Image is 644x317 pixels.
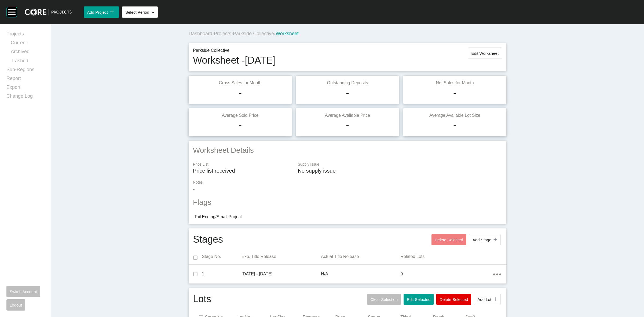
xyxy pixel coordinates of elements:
[122,6,158,18] button: Select Period
[276,31,299,36] span: Worksheet
[87,10,108,14] span: Add Project
[193,233,223,247] h1: Stages
[346,118,349,132] h1: -
[453,86,456,99] h1: -
[300,80,395,86] p: Outstanding Deposits
[6,75,45,84] a: Report
[189,31,212,36] a: Dashboard
[233,31,274,36] a: Parkside Collective
[193,214,502,220] li: - Tail Ending/Small Project
[11,39,45,48] a: Current
[431,234,466,245] button: Delete Selected
[370,297,398,302] span: Clear Selection
[25,9,72,16] img: core-logo-dark.3138cae2.png
[300,112,395,118] p: Average Available Price
[125,10,149,14] span: Select Period
[298,167,502,174] p: No supply issue
[321,254,400,260] p: Actual Title Release
[435,238,463,242] span: Delete Selected
[10,303,22,307] span: Logout
[11,57,45,66] a: Trashed
[193,185,502,193] p: -
[346,86,349,99] h1: -
[193,54,275,67] h1: Worksheet - [DATE]
[298,162,502,167] p: Supply Issue
[6,31,45,39] a: Projects
[474,294,501,305] button: Add Lot
[214,31,231,36] a: Projects
[193,180,502,185] p: Notes
[274,31,276,36] span: ›
[407,297,430,302] span: Edit Selected
[453,118,456,132] h1: -
[193,167,292,174] p: Price list received
[193,162,292,167] p: Price List
[477,297,491,302] span: Add Lot
[202,271,241,277] p: 1
[400,254,493,260] p: Related Lots
[436,294,471,305] button: Delete Selected
[471,51,499,56] span: Edit Worksheet
[193,112,287,118] p: Average Sold Price
[193,292,211,306] h1: Lots
[10,289,37,294] span: Switch Account
[193,145,502,155] h2: Worksheet Details
[6,299,25,311] button: Logout
[469,234,501,245] button: Add Stage
[241,254,321,260] p: Exp. Title Release
[11,48,45,57] a: Archived
[202,254,241,260] p: Stage No.
[408,80,502,86] p: Net Sales for Month
[404,294,434,305] button: Edit Selected
[193,197,502,207] h2: Flags
[473,238,491,242] span: Add Stage
[193,48,275,53] p: Parkside Collective
[321,271,400,277] p: N/A
[367,294,401,305] button: Clear Selection
[6,286,40,297] button: Switch Account
[212,31,214,36] span: ›
[193,80,287,86] p: Gross Sales for Month
[84,6,119,18] button: Add Project
[6,93,45,102] a: Change Log
[6,84,45,93] a: Export
[468,48,502,59] button: Edit Worksheet
[400,271,493,277] p: 9
[239,118,242,132] h1: -
[408,112,502,118] p: Average Available Lot Size
[231,31,233,36] span: ›
[241,271,321,277] p: [DATE] - [DATE]
[440,297,468,302] span: Delete Selected
[239,86,242,99] h1: -
[6,66,45,75] a: Sub-Regions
